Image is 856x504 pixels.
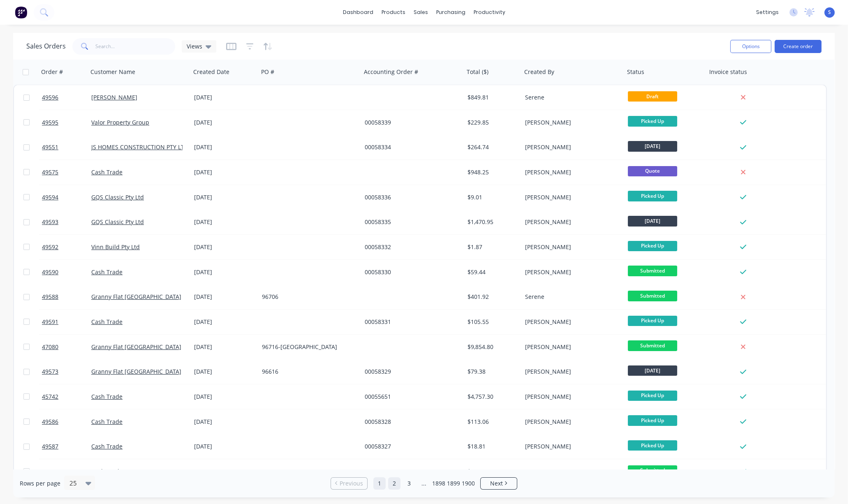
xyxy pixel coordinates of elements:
div: Customer Name [90,68,135,76]
span: 49346 [42,467,58,476]
a: Cash Trade [91,442,123,450]
div: Total ($) [467,68,488,76]
div: Order # [41,68,63,76]
a: 49573 [42,359,91,384]
a: Granny Flat [GEOGRAPHIC_DATA] [91,293,181,301]
div: Serene [525,293,616,301]
div: [DATE] [194,243,255,251]
div: 96716-[GEOGRAPHIC_DATA] [262,343,353,351]
div: $9.01 [467,193,516,201]
a: 49551 [42,135,91,160]
a: Page 1900 [462,477,474,490]
div: [DATE] [194,368,255,376]
div: [DATE] [194,93,255,102]
input: Search... [95,38,176,55]
span: Picked Up [628,440,677,451]
div: [DATE] [194,118,255,127]
div: $59.44 [467,268,516,276]
a: 49590 [42,260,91,284]
a: 49575 [42,160,91,185]
div: $79.38 [467,368,516,376]
a: 45742 [42,384,91,409]
div: [PERSON_NAME] [525,118,616,127]
div: 96616 [262,368,353,376]
div: [PERSON_NAME] [525,467,616,476]
div: [DATE] [194,193,255,201]
div: $1.87 [467,243,516,251]
div: $113.06 [467,418,516,426]
a: Page 2 [388,477,400,490]
span: 49587 [42,442,58,451]
span: Picked Up [628,391,677,401]
a: 47080 [42,335,91,359]
a: 49346 [42,459,91,484]
div: 00058331 [365,318,456,326]
div: [PERSON_NAME] [525,143,616,151]
div: $264.74 [467,143,516,151]
div: [DATE] [194,318,255,326]
span: 45742 [42,393,58,401]
a: 49588 [42,284,91,309]
div: [PERSON_NAME] [525,393,616,401]
div: Serene [525,93,616,102]
div: Created By [524,68,554,76]
div: $105.55 [467,318,516,326]
a: Granny Flat [GEOGRAPHIC_DATA] [91,343,181,351]
div: [DATE] [194,418,255,426]
a: Page 3 [403,477,415,490]
div: [DATE] [194,143,255,151]
div: sales [409,6,432,18]
span: Draft [628,91,677,102]
div: 00058329 [365,368,456,376]
a: Valor Property Group [91,118,149,126]
div: [PERSON_NAME] [525,218,616,226]
a: Vinn Build Pty Ltd [91,243,140,251]
div: 00058339 [365,118,456,127]
a: 49586 [42,409,91,434]
div: $948.25 [467,168,516,176]
a: 49593 [42,210,91,234]
div: [DATE] [194,343,255,351]
span: Picked Up [628,316,677,326]
span: Picked Up [628,116,677,126]
a: Page 1898 [433,477,445,490]
a: Granny Flat [GEOGRAPHIC_DATA] [91,368,181,375]
div: $849.81 [467,93,516,102]
div: Invoice status [709,68,747,76]
span: Picked Up [628,415,677,425]
span: Previous [340,479,363,488]
span: 49594 [42,193,58,201]
span: [DATE] [628,365,677,376]
a: Page 1899 [447,477,460,490]
div: [DATE] [194,268,255,276]
span: 49596 [42,93,58,102]
a: dashboard [339,6,377,18]
div: $4,757.30 [467,393,516,401]
div: productivity [470,6,509,18]
span: Views [187,42,202,51]
span: 49591 [42,318,58,326]
div: [PERSON_NAME] [525,268,616,276]
a: Page 1 is your current page [373,477,386,490]
a: 49595 [42,110,91,135]
span: 49592 [42,243,58,251]
span: [DATE] [628,216,677,226]
span: [DATE] [628,141,677,151]
div: Created Date [193,68,229,76]
div: [PERSON_NAME] [525,193,616,201]
div: Status [627,68,644,76]
div: 96706 [262,293,353,301]
a: Cash Trade [91,268,123,276]
div: $401.92 [467,293,516,301]
div: [PERSON_NAME] [525,343,616,351]
div: [DATE] [194,218,255,226]
a: Cash Trade [91,467,123,475]
span: Submitted [628,291,677,301]
img: Factory [15,6,27,18]
a: JS HOMES CONSTRUCTION PTY LTD [91,143,188,151]
div: [PERSON_NAME] [525,442,616,451]
span: S [828,9,831,16]
span: 49593 [42,218,58,226]
div: 00058334 [365,143,456,151]
a: 49591 [42,310,91,334]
